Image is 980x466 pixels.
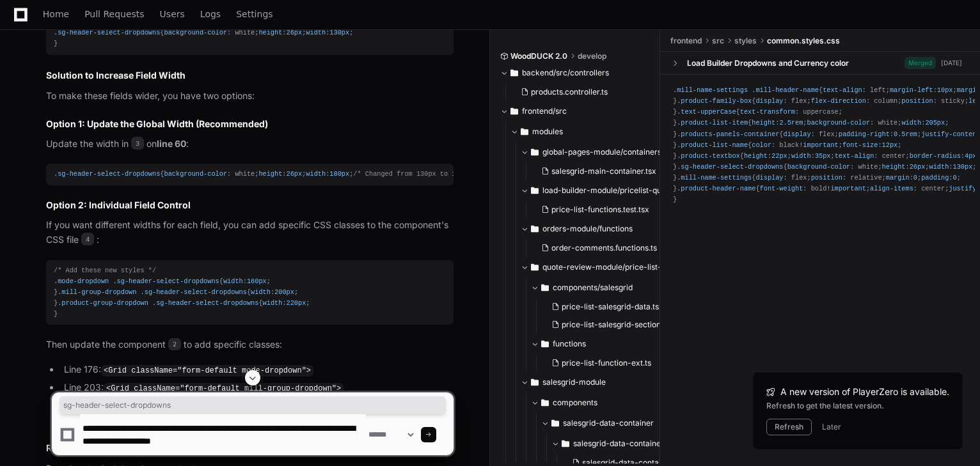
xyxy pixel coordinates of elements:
[46,69,454,82] h2: Solution to Increase Field Width
[287,299,306,307] span: 220px
[531,87,608,97] span: products.controller.ts
[562,302,663,312] span: price-list-salesgrid-data.tsx
[886,174,910,182] span: margin
[546,298,674,316] button: price-list-salesgrid-data.tsx
[578,51,606,61] span: develop
[913,174,917,182] span: 0
[500,101,651,121] button: frontend/src
[274,288,294,296] span: 200px
[882,141,898,149] span: 12px
[673,86,748,94] span: .mill-name-settings
[160,10,185,18] span: Users
[152,299,258,307] span: .sg-header-select-dropdowns
[141,288,247,296] span: .sg-header-select-dropdowns
[46,218,454,247] p: If you want different widths for each field, you can add specific CSS classes to the component's ...
[521,124,528,139] svg: Directory
[839,130,890,138] span: padding-right
[752,119,775,127] span: height
[546,354,674,372] button: price-list-function-ext.ts
[921,130,980,138] span: justify-content
[553,339,586,349] span: functions
[46,199,454,212] h3: Option 2: Individual Field Control
[63,400,442,410] span: sg-header-select-dropdowns
[890,86,933,94] span: margin-left
[522,68,609,78] span: backend/src/controllers
[43,10,69,18] span: Home
[54,27,446,49] div: { : white; : ; : ; }
[54,277,109,285] span: .mode-dropdown
[164,170,228,178] span: background-color
[287,170,303,178] span: 26px
[113,277,219,285] span: .sg-header-select-dropdowns
[329,29,349,36] span: 130px
[521,180,671,201] button: load-builder-module/pricelist-quote-module/_tests_
[677,141,748,149] span: .product-list-name
[531,221,539,237] svg: Directory
[522,106,567,116] span: frontend/src
[677,108,736,116] span: .text-upperCase
[536,201,663,219] button: price-list-functions.test.tsx
[760,185,803,192] span: font-weight
[54,170,160,178] span: .sg-header-select-dropdowns
[54,265,446,320] div: { : ; } { : ; } { : ; }
[953,174,957,182] span: 0
[306,29,326,36] span: width
[791,152,811,160] span: width
[815,152,831,160] span: 35px
[157,138,186,149] strong: line 60
[870,185,913,192] span: align-items
[60,362,454,378] li: Line 176:
[784,130,811,138] span: display
[894,130,917,138] span: 0.5rem
[521,219,671,239] button: orders-module/functions
[531,144,539,160] svg: Directory
[46,118,454,130] h3: Option 1: Update the Global Width (Recommended)
[532,127,563,137] span: modules
[905,57,936,69] span: Merged
[740,108,795,116] span: text-transform
[842,141,878,149] span: font-size
[677,152,740,160] span: .product-textbox
[822,422,841,432] button: Later
[677,97,752,105] span: .product-family-box
[941,58,962,68] div: [DATE]
[553,283,633,293] span: components/salesgrid
[734,36,757,46] span: styles
[551,205,649,215] span: price-list-functions.test.tsx
[542,262,671,272] span: quote-review-module/price-list-module
[799,141,839,149] span: !important
[826,185,866,192] span: !important
[670,36,702,46] span: frontend
[562,320,674,330] span: price-list-salesgrid-section.tsx
[807,119,871,127] span: background-color
[562,358,651,368] span: price-list-function-ext.ts
[823,86,862,94] span: text-align
[521,257,671,277] button: quote-review-module/price-list-module
[500,63,651,83] button: backend/src/controllers
[767,36,840,46] span: common.styles.css
[223,277,243,285] span: width
[353,170,483,178] span: /* Changed from 130px to 180px */
[531,260,539,275] svg: Directory
[755,174,783,182] span: display
[329,170,349,178] span: 180px
[929,163,949,171] span: width
[251,288,271,296] span: width
[510,65,518,81] svg: Directory
[531,183,539,198] svg: Directory
[536,239,663,257] button: order-comments.functions.ts
[925,119,945,127] span: 205px
[551,166,656,176] span: salesgrid-main-container.tsx
[910,152,961,160] span: border-radius
[536,162,663,180] button: salesgrid-main-container.tsx
[58,288,136,296] span: .mill-group-dropdown
[287,29,303,36] span: 26px
[677,163,783,171] span: .sg-header-select-dropdowns
[921,174,949,182] span: padding
[937,86,953,94] span: 10px
[531,334,681,354] button: functions
[752,86,819,94] span: .mill-header-name
[687,58,849,68] div: Load Builder Dropdowns and Currency color
[46,338,454,352] p: Then update the component to add specific classes:
[521,142,671,162] button: global-pages-module/containers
